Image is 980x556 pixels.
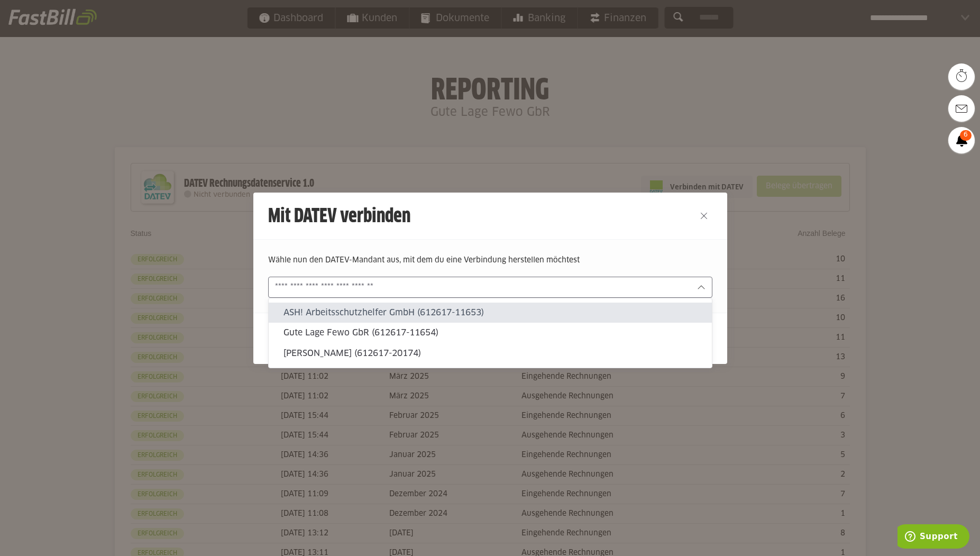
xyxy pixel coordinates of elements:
sl-option: [PERSON_NAME] (612617-20174) [269,343,712,363]
sl-option: ASH! Arbeitsschutzhelfer GmbH (612617-11653) [269,303,712,323]
a: 6 [948,127,975,153]
sl-option: Gute Lage Fewo GbR (612617-11654) [269,323,712,343]
span: 6 [960,130,972,141]
p: Wähle nun den DATEV-Mandant aus, mit dem du eine Verbindung herstellen möchtest [268,254,712,266]
iframe: Öffnet ein Widget, in dem Sie weitere Informationen finden [897,524,969,551]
